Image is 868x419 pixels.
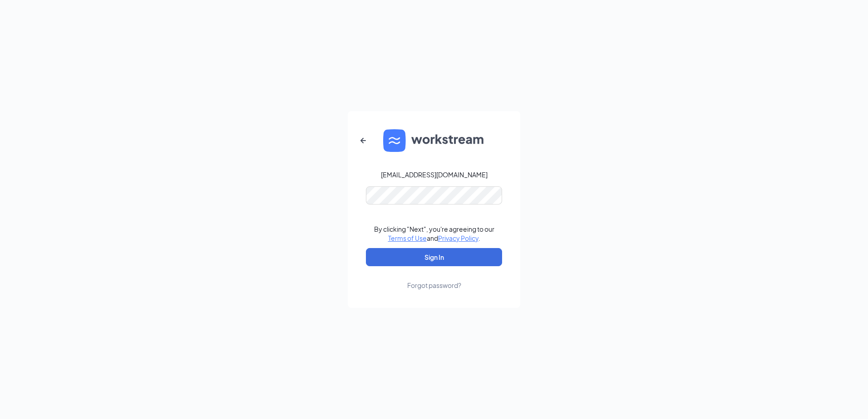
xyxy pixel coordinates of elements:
[352,130,374,151] button: ArrowLeftNew
[383,129,485,152] img: WS logo and Workstream text
[366,248,502,266] button: Sign In
[381,170,488,179] div: [EMAIL_ADDRESS][DOMAIN_NAME]
[374,224,494,243] div: By clicking "Next", you're agreeing to our and .
[407,266,461,290] a: Forgot password?
[358,135,369,146] svg: ArrowLeftNew
[438,234,478,242] a: Privacy Policy
[388,234,427,242] a: Terms of Use
[407,281,461,290] div: Forgot password?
